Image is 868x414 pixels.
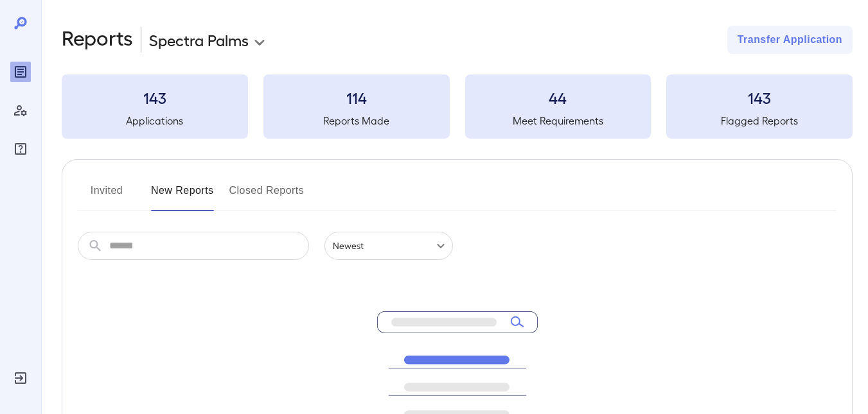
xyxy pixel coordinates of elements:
[465,87,651,108] h3: 44
[10,62,31,82] div: Reports
[149,30,249,50] p: Spectra Palms
[10,100,31,121] div: Manage Users
[263,113,450,128] h5: Reports Made
[10,368,31,388] div: Log Out
[78,180,136,211] button: Invited
[62,26,133,54] h2: Reports
[62,87,248,108] h3: 143
[263,87,450,108] h3: 114
[465,113,651,128] h5: Meet Requirements
[10,139,31,159] div: FAQ
[229,180,305,211] button: Closed Reports
[62,74,853,139] summary: 143Applications114Reports Made44Meet Requirements143Flagged Reports
[666,113,853,128] h5: Flagged Reports
[727,26,853,54] button: Transfer Application
[62,113,248,128] h5: Applications
[666,87,853,108] h3: 143
[151,180,214,211] button: New Reports
[324,232,453,260] div: Newest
